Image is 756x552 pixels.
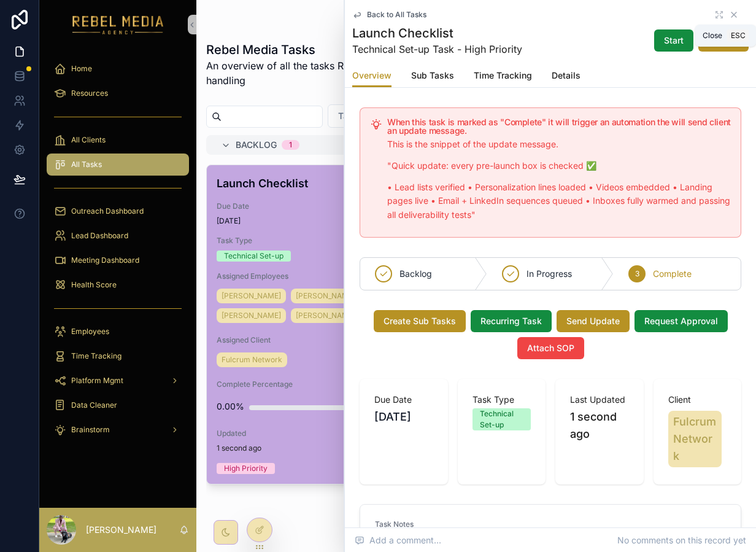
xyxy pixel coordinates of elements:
span: Backlog [236,139,277,151]
span: Health Score [71,280,117,290]
span: Overview [352,69,391,82]
p: • Lead lists verified • Personalization lines loaded • Videos embedded • Landing pages live • Ema... [387,181,731,222]
span: Employees [71,327,109,336]
a: Details [552,64,580,89]
div: Technical Set-up [224,251,283,262]
div: 0.00% [217,394,244,419]
span: Brainstorm [71,425,110,435]
span: Backlog [399,268,432,280]
span: [PERSON_NAME] [222,311,281,321]
span: Complete [653,268,692,280]
span: Client [668,394,727,406]
a: Employees [47,321,189,343]
a: Meeting Dashboard [47,249,189,271]
a: Launch ChecklistDue Date[DATE]Task TypeTechnical Set-upAssigned Employees[PERSON_NAME][PERSON_NAM... [206,165,403,484]
span: Home [71,64,92,74]
span: All Clients [71,135,106,145]
a: Health Score [47,274,189,296]
button: Request Approval [634,310,728,332]
span: Resources [71,88,108,98]
p: [PERSON_NAME] [86,524,156,536]
span: [PERSON_NAME] [222,291,281,301]
a: Fulcrum Network [217,352,287,367]
button: Select Button [328,104,406,128]
span: Task Type [338,110,380,122]
span: Fulcrum Network [222,355,282,365]
p: 1 second ago [570,408,629,443]
p: "Quick update: every pre-launch box is checked ✅ [387,159,731,173]
span: Fulcrum Network [673,413,717,465]
h4: Launch Checklist [217,175,392,192]
span: Time Tracking [474,69,532,82]
span: Back to All Tasks [367,10,426,20]
div: Technical Set-up [480,408,524,430]
div: scrollable content [39,49,196,457]
span: Outreach Dashboard [71,206,144,216]
a: Platform Mgmt [47,370,189,392]
a: Home [47,58,189,80]
span: Create Sub Tasks [384,315,456,327]
h1: Rebel Media Tasks [206,41,444,58]
span: Time Tracking [71,351,121,361]
span: Add a comment... [355,534,441,546]
span: Task Type [472,394,531,406]
span: Request Approval [644,315,718,327]
button: Recurring Task [471,310,552,332]
span: 3 [635,269,639,279]
span: No comments on this record yet [617,534,746,546]
a: Overview [352,64,391,88]
span: Assigned Employees [217,271,392,281]
a: Time Tracking [474,64,532,89]
span: Data Cleaner [71,400,117,410]
a: [PERSON_NAME] [291,308,360,323]
span: Due Date [217,201,392,211]
span: Start [664,34,684,47]
span: Esc [728,31,748,41]
div: 1 [289,140,292,150]
a: Brainstorm [47,419,189,441]
span: Recurring Task [480,315,542,327]
a: [PERSON_NAME] [291,289,360,303]
span: Task Notes [375,519,414,529]
img: App logo [72,15,164,34]
a: All Tasks [47,154,189,176]
span: [PERSON_NAME] [296,311,355,321]
button: Send Update [557,310,630,332]
span: Task Type [217,236,392,246]
a: Lead Dashboard [47,225,189,247]
span: Assigned Client [217,335,392,345]
a: Sub Tasks [411,64,454,89]
span: Complete Percentage [217,379,392,389]
a: Back to All Tasks [352,10,426,20]
a: Resources [47,82,189,104]
span: Close [703,31,722,41]
span: Sub Tasks [411,69,454,82]
a: Time Tracking [47,345,189,367]
span: Lead Dashboard [71,231,128,241]
span: In Progress [526,268,572,280]
a: [PERSON_NAME] [217,308,286,323]
span: Technical Set-up Task - High Priority [352,42,522,56]
span: [DATE] [374,408,433,426]
div: High Priority [224,463,268,474]
a: Data Cleaner [47,394,189,416]
a: [PERSON_NAME] [217,289,286,303]
a: All Clients [47,129,189,151]
span: [DATE] [217,216,392,226]
a: Fulcrum Network [668,411,722,467]
a: Outreach Dashboard [47,200,189,222]
h1: Launch Checklist [352,25,522,42]
p: This is the snippet of the update message. [387,138,731,152]
span: Attach SOP [527,342,574,354]
span: Send Update [566,315,620,327]
span: Platform Mgmt [71,376,123,386]
span: Due Date [374,394,433,406]
span: Details [552,69,580,82]
span: All Tasks [71,160,102,169]
span: Last Updated [570,394,629,406]
span: Meeting Dashboard [71,255,139,265]
h5: When this task is marked as "Complete" it will trigger an automation the will send client an upda... [387,118,731,135]
p: 1 second ago [217,443,261,453]
button: Create Sub Tasks [374,310,466,332]
span: Updated [217,429,392,438]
